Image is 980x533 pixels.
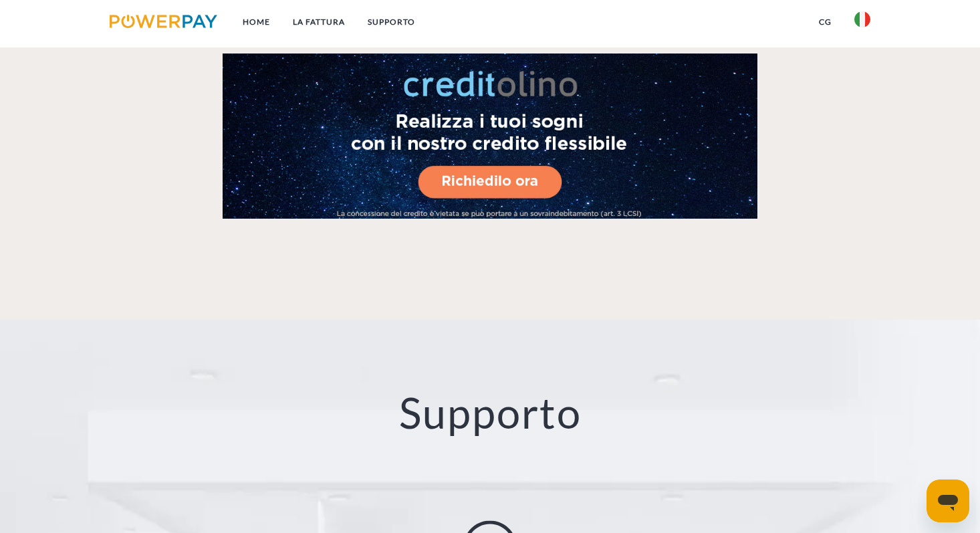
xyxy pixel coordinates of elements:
a: LA FATTURA [281,10,356,34]
a: CG [808,10,843,34]
img: it [854,11,870,27]
img: logo-powerpay.svg [110,15,217,28]
a: Supporto [356,10,426,34]
h2: Supporto [49,387,931,439]
a: Home [231,10,281,34]
iframe: Pulsante per aprire la finestra di messaggistica [927,479,969,522]
a: Fallback Image [109,54,872,219]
